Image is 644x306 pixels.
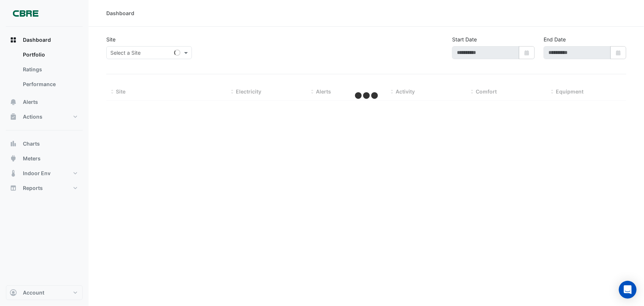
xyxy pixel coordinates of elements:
[6,136,83,151] button: Charts
[10,184,17,192] app-icon: Reports
[10,98,17,106] app-icon: Alerts
[23,36,51,44] span: Dashboard
[106,9,134,17] div: Dashboard
[17,62,83,77] a: Ratings
[10,140,17,147] app-icon: Charts
[6,109,83,124] button: Actions
[556,88,583,95] span: Equipment
[452,35,477,43] label: Start Date
[10,113,17,120] app-icon: Actions
[10,170,17,177] app-icon: Indoor Env
[23,155,41,162] span: Meters
[6,47,83,95] div: Dashboard
[116,88,125,95] span: Site
[476,88,497,95] span: Comfort
[396,88,415,95] span: Activity
[6,166,83,181] button: Indoor Env
[23,289,44,296] span: Account
[6,95,83,109] button: Alerts
[17,47,83,62] a: Portfolio
[23,98,38,106] span: Alerts
[17,77,83,92] a: Performance
[6,285,83,300] button: Account
[236,88,261,95] span: Electricity
[619,281,637,299] div: Open Intercom Messenger
[23,170,51,177] span: Indoor Env
[23,140,40,147] span: Charts
[23,184,43,192] span: Reports
[6,33,83,47] button: Dashboard
[316,88,331,95] span: Alerts
[106,35,116,43] label: Site
[10,155,17,162] app-icon: Meters
[9,6,42,21] img: Company Logo
[23,113,42,120] span: Actions
[6,181,83,195] button: Reports
[6,151,83,166] button: Meters
[544,35,566,43] label: End Date
[10,36,17,44] app-icon: Dashboard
